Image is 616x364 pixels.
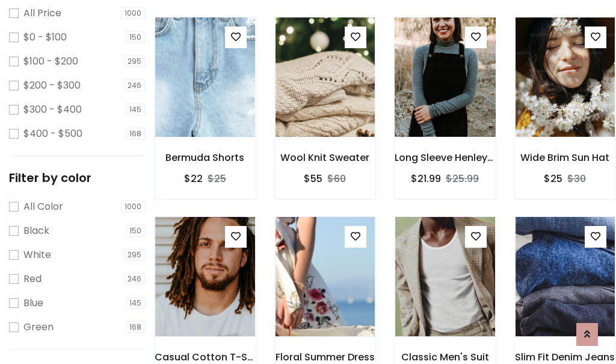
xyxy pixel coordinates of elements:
[124,80,145,92] span: 246
[23,320,54,334] label: Green
[515,152,616,163] h6: Wide Brim Sun Hat
[126,321,145,333] span: 168
[395,152,496,163] h6: Long Sleeve Henley T-Shirt
[126,104,145,116] span: 145
[121,7,145,19] span: 1000
[23,296,43,310] label: Blue
[23,78,81,93] label: $200 - $300
[23,102,82,117] label: $300 - $400
[124,55,145,67] span: 295
[155,152,256,163] h6: Bermuda Shorts
[23,199,63,214] label: All Color
[23,272,42,286] label: Red
[23,6,61,20] label: All Price
[411,173,441,184] h6: $21.99
[124,273,145,285] span: 246
[515,351,616,363] h6: Slim Fit Denim Jeans
[23,54,78,69] label: $100 - $200
[275,351,376,363] h6: Floral Summer Dress
[126,297,145,309] span: 145
[275,152,376,163] h6: Wool Knit Sweater
[23,127,82,141] label: $400 - $500
[124,249,145,261] span: 295
[23,248,51,262] label: White
[446,172,479,186] del: $25.99
[395,351,496,363] h6: Classic Men's Suit
[126,128,145,140] span: 168
[126,31,145,43] span: 150
[126,225,145,237] span: 150
[121,201,145,213] span: 1000
[208,172,226,186] del: $25
[9,171,145,185] h5: Filter by color
[23,30,67,45] label: $0 - $100
[567,172,586,186] del: $30
[304,173,322,184] h6: $55
[155,351,256,363] h6: Casual Cotton T-Shirt
[184,173,203,184] h6: $22
[23,224,49,238] label: Black
[327,172,346,186] del: $60
[544,173,562,184] h6: $25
